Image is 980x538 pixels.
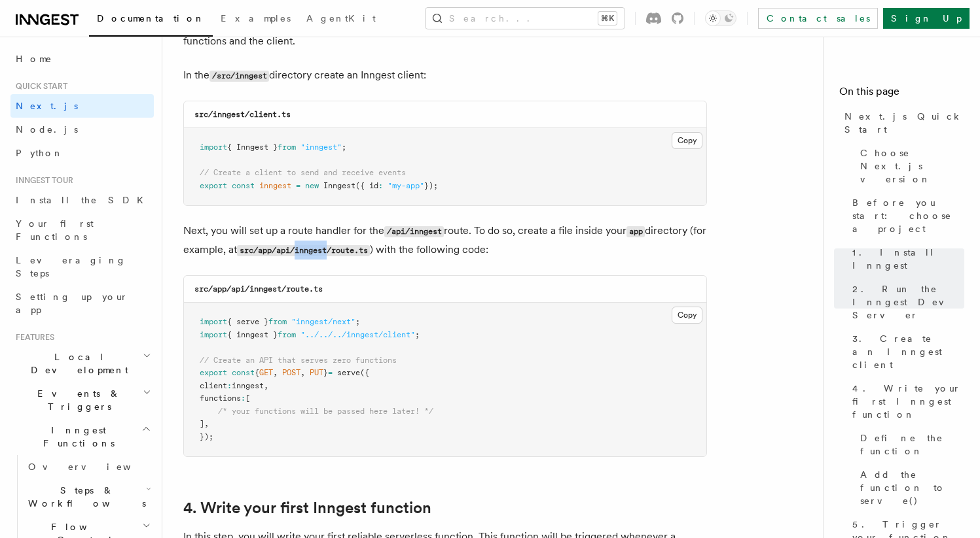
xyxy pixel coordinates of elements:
a: Define the function [855,426,964,463]
span: "my-app" [388,181,424,190]
span: 1. Install Inngest [852,246,964,272]
span: Choose Next.js version [860,146,964,186]
a: Leveraging Steps [10,248,154,285]
span: from [278,143,296,152]
span: { Inngest } [227,143,278,152]
span: 2. Run the Inngest Dev Server [852,282,964,322]
span: { serve } [227,317,268,326]
h4: On this page [839,84,964,105]
span: Before you start: choose a project [852,196,964,235]
span: inngest [259,181,291,190]
a: Overview [23,455,154,479]
span: const [232,181,255,190]
span: 3. Create an Inngest client [852,332,964,371]
code: src/inngest/client.ts [194,110,291,119]
span: "../../../inngest/client" [300,330,415,339]
span: }); [200,432,213,441]
span: , [300,368,305,377]
a: Contact sales [758,8,878,29]
span: import [200,317,227,326]
span: Inngest [323,181,355,190]
span: = [328,368,333,377]
button: Events & Triggers [10,382,154,418]
a: Next.js [10,94,154,118]
span: from [268,317,287,326]
span: : [241,394,245,403]
span: serve [337,368,360,377]
span: = [296,181,300,190]
code: /src/inngest [209,71,269,82]
a: 2. Run the Inngest Dev Server [847,277,964,327]
span: Overview [28,462,163,472]
span: }); [424,181,438,190]
span: Inngest tour [10,175,73,186]
button: Local Development [10,345,154,382]
a: Documentation [89,4,213,37]
span: /* your functions will be passed here later! */ [218,407,433,416]
span: Features [10,332,54,343]
p: In the directory create an Inngest client: [183,66,707,85]
span: } [323,368,328,377]
a: Install the SDK [10,188,154,212]
span: GET [259,368,273,377]
span: Events & Triggers [10,387,143,413]
a: Your first Functions [10,212,154,248]
a: Next.js Quick Start [839,105,964,141]
span: Leveraging Steps [16,255,126,278]
a: Add the function to serve() [855,463,964,513]
a: 4. Write your first Inngest function [847,377,964,426]
span: POST [282,368,300,377]
button: Copy [672,132,702,149]
span: functions [200,394,241,403]
span: Quick start [10,81,67,92]
span: Local Development [10,350,143,377]
span: ; [355,317,360,326]
code: src/app/api/inngest/route.ts [194,284,323,294]
span: AgentKit [306,13,376,24]
span: , [264,381,268,390]
a: Before you start: choose a project [847,191,964,241]
a: Examples [213,4,299,35]
span: Next.js [16,101,78,111]
span: : [378,181,383,190]
span: "inngest" [300,143,342,152]
span: Inngest Functions [10,424,141,450]
span: from [278,330,296,339]
span: PUT [310,368,323,377]
button: Copy [672,307,702,324]
span: inngest [232,381,264,390]
span: , [273,368,278,377]
span: new [305,181,319,190]
code: /api/inngest [384,226,444,237]
a: Setting up your app [10,285,154,322]
a: 4. Write your first Inngest function [183,499,431,517]
span: "inngest/next" [291,317,355,326]
span: Your first Functions [16,218,94,242]
span: ({ [360,368,369,377]
a: 1. Install Inngest [847,241,964,277]
a: Choose Next.js version [855,141,964,191]
span: Install the SDK [16,195,151,205]
span: import [200,143,227,152]
button: Toggle dark mode [705,10,736,26]
code: src/app/api/inngest/route.ts [237,245,370,256]
span: , [204,419,209,428]
span: import [200,330,227,339]
span: Next.js Quick Start [844,110,964,136]
span: { inngest } [227,330,278,339]
span: Home [16,52,52,65]
span: Add the function to serve() [860,468,964,507]
a: 3. Create an Inngest client [847,327,964,377]
span: ; [415,330,420,339]
kbd: ⌘K [598,12,617,25]
a: Home [10,47,154,71]
span: Node.js [16,124,78,135]
button: Search...⌘K [426,8,625,29]
span: export [200,368,227,377]
a: AgentKit [299,4,384,35]
span: Steps & Workflows [23,484,146,510]
span: // Create an API that serves zero functions [200,356,397,365]
span: Examples [221,13,291,24]
a: Sign Up [883,8,970,29]
span: Define the function [860,431,964,458]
